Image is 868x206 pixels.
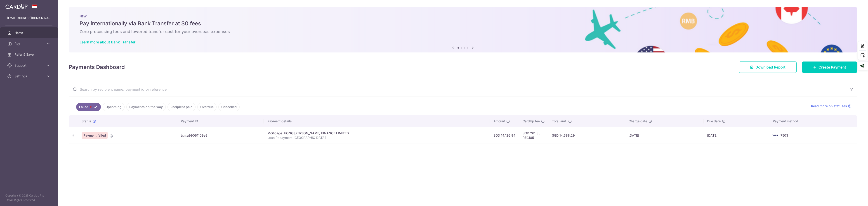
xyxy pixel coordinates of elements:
td: txn_a99061109e2 [177,127,264,144]
a: Download Report [739,62,797,73]
img: Bank Card [771,133,780,138]
a: Failed [76,103,101,111]
span: 7503 [781,133,788,137]
span: Create Payment [818,64,846,70]
h5: Pay internationally via Bank Transfer at $0 fees [80,20,846,27]
h4: Payments Dashboard [69,63,125,71]
td: [DATE] [625,127,703,144]
p: Loan Repayment [GEOGRAPHIC_DATA] [267,135,486,140]
span: Download Report [755,64,785,70]
p: NEW [80,14,846,18]
img: CardUp [5,4,28,9]
span: Payment failed [82,132,108,139]
span: Support [14,63,44,68]
h6: Zero processing fees and lowered transfer cost for your overseas expenses [80,29,846,34]
th: Payment method [769,115,857,127]
td: SGD 261.35 REC185 [519,127,548,144]
span: Charge date [629,119,647,123]
span: Settings [14,74,44,78]
td: [DATE] [703,127,769,144]
input: Search by recipient name, payment id or reference [69,82,846,97]
a: Learn more about Bank Transfer [80,40,135,44]
a: Recipient paid [167,103,196,111]
td: SGD 14,126.94 [490,127,519,144]
a: Payments on the way [126,103,166,111]
span: Read more on statuses [811,104,847,108]
div: Mortgage. HONG [PERSON_NAME] FINANCE LIMITED [267,131,486,135]
span: Amount [493,119,505,123]
span: Pay [14,41,44,46]
span: Status [82,119,91,123]
span: Refer & Save [14,52,44,57]
th: Payment ID [177,115,264,127]
img: Bank transfer banner [69,7,857,52]
th: Payment details [264,115,490,127]
a: Overdue [197,103,217,111]
span: Due date [707,119,721,123]
td: SGD 14,388.29 [548,127,625,144]
span: CardUp fee [523,119,540,123]
a: Create Payment [802,62,857,73]
span: Total amt. [552,119,567,123]
span: Home [14,31,44,35]
a: Cancelled [218,103,240,111]
p: [EMAIL_ADDRESS][DOMAIN_NAME] [7,16,51,20]
a: Read more on statuses [811,104,851,108]
a: Upcoming [103,103,125,111]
